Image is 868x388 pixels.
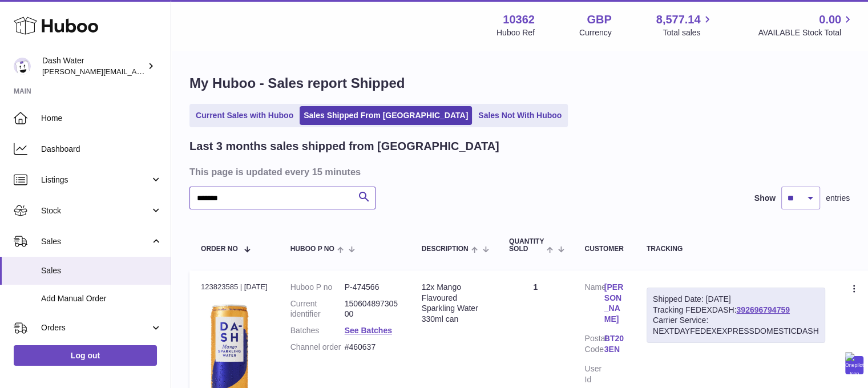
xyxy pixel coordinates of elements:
[509,238,544,253] span: Quantity Sold
[758,27,854,38] span: AVAILABLE Stock Total
[189,165,847,178] h3: This page is updated every 15 minutes
[201,282,268,292] div: 123823585 | [DATE]
[584,333,604,358] dt: Postal Code
[754,193,776,204] label: Show
[584,245,623,253] div: Customer
[41,293,162,304] span: Add Manual Order
[290,245,334,253] span: Huboo P no
[579,27,612,38] div: Currency
[604,333,624,355] a: BT20 3EN
[736,305,789,314] a: 392696794759
[290,298,345,320] dt: Current identifier
[647,288,825,343] div: Tracking FEDEXDASH:
[653,315,819,337] div: Carrier Service: NEXTDAYFEDEXEXPRESSDOMESTICDASH
[653,294,819,305] div: Shipped Date: [DATE]
[14,58,31,75] img: james@dash-water.com
[474,106,566,125] a: Sales Not With Huboo
[201,245,238,253] span: Order No
[189,139,499,154] h2: Last 3 months sales shipped from [GEOGRAPHIC_DATA]
[42,67,229,76] span: [PERSON_NAME][EMAIL_ADDRESS][DOMAIN_NAME]
[422,245,469,253] span: Description
[189,74,850,92] h1: My Huboo - Sales report Shipped
[41,265,162,276] span: Sales
[41,236,150,247] span: Sales
[584,282,604,328] dt: Name
[290,342,345,353] dt: Channel order
[41,175,150,185] span: Listings
[604,282,624,325] a: [PERSON_NAME]
[345,342,399,353] dd: #460637
[663,27,713,38] span: Total sales
[41,113,162,124] span: Home
[41,205,150,216] span: Stock
[300,106,472,125] a: Sales Shipped From [GEOGRAPHIC_DATA]
[345,326,392,335] a: See Batches
[826,193,850,204] span: entries
[192,106,297,125] a: Current Sales with Huboo
[42,55,145,77] div: Dash Water
[290,282,345,293] dt: Huboo P no
[41,144,162,155] span: Dashboard
[14,345,157,366] a: Log out
[758,12,854,38] a: 0.00 AVAILABLE Stock Total
[587,12,611,27] strong: GBP
[647,245,825,253] div: Tracking
[422,282,486,325] div: 12x Mango Flavoured Sparkling Water 330ml can
[345,282,399,293] dd: P-474566
[345,298,399,320] dd: 15060489730500
[503,12,535,27] strong: 10362
[290,325,345,336] dt: Batches
[496,27,535,38] div: Huboo Ref
[656,12,714,38] a: 8,577.14 Total sales
[656,12,701,27] span: 8,577.14
[584,363,604,385] dt: User Id
[819,12,841,27] span: 0.00
[41,322,150,333] span: Orders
